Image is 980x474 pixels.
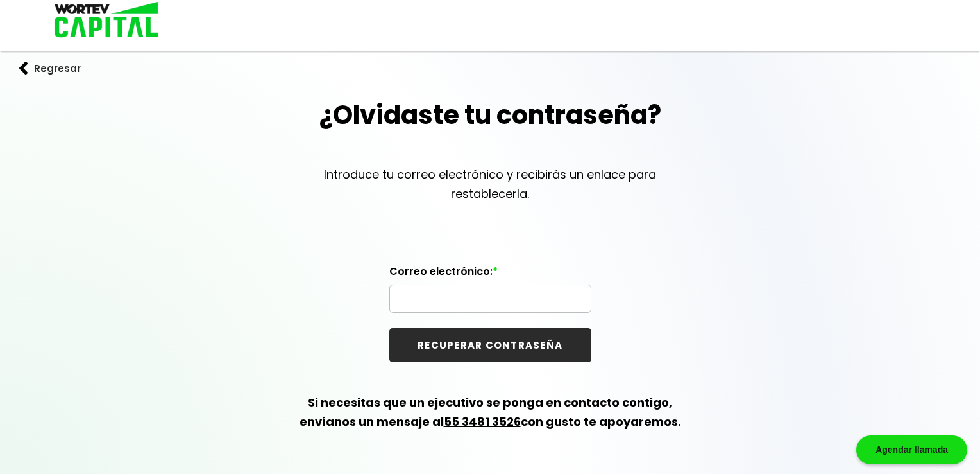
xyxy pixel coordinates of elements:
[444,414,521,430] a: 55 3481 3526
[389,265,591,285] label: Correo electrónico:
[298,165,682,204] p: Introduce tu correo electrónico y recibirás un enlace para restablecerla.
[300,394,681,430] b: Si necesitas que un ejecutivo se ponga en contacto contigo, envíanos un mensaje al con gusto te a...
[319,96,661,134] h1: ¿Olvidaste tu contraseña?
[856,435,967,464] div: Agendar llamada
[19,62,28,75] img: flecha izquierda
[389,328,591,362] button: RECUPERAR CONTRASEÑA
